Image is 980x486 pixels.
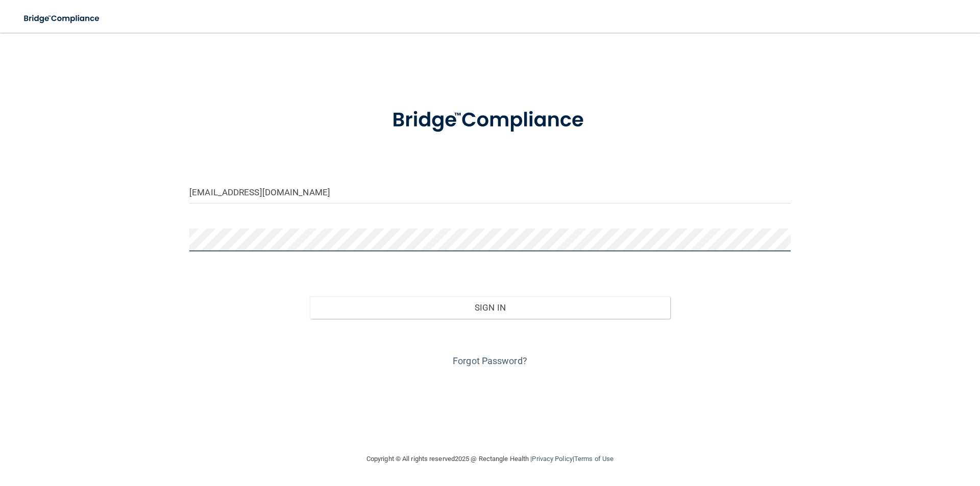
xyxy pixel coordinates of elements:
[532,455,572,463] a: Privacy Policy
[453,355,527,366] a: Forgot Password?
[371,94,609,147] img: bridge_compliance_login_screen.278c3ca4.svg
[304,443,676,475] div: Copyright © All rights reserved 2025 @ Rectangle Health | |
[189,181,791,203] input: Email
[15,8,109,29] img: bridge_compliance_login_screen.278c3ca4.svg
[310,296,671,319] button: Sign In
[574,455,614,463] a: Terms of Use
